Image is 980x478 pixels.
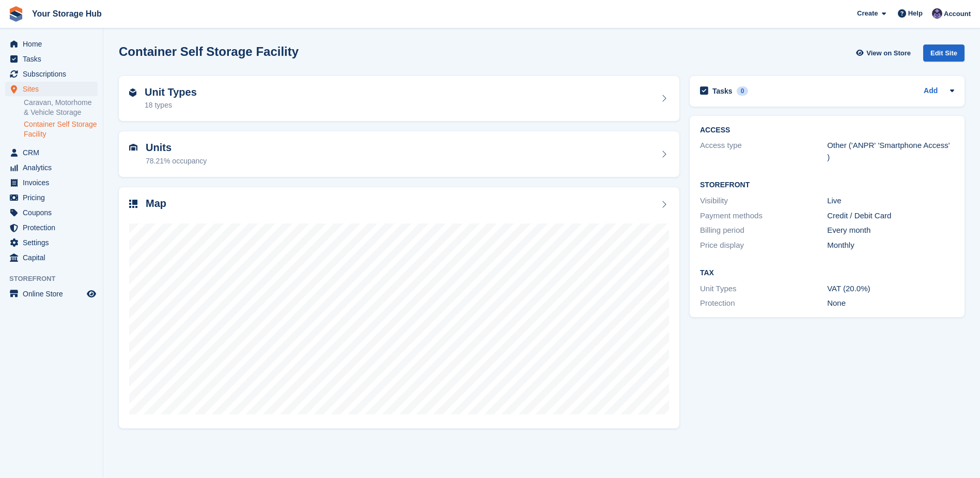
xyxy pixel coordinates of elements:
a: menu [5,37,98,51]
a: menu [5,220,98,235]
div: Price display [700,240,827,251]
img: stora-icon-8386f47178a22dfd0bd8f6a31ec36ba5ce8667c1dd55bd0f319d3a0aa187defe.svg [8,6,24,22]
div: Protection [700,297,827,309]
h2: ACCESS [700,126,954,135]
a: menu [5,250,98,265]
img: unit-type-icn-2b2737a686de81e16bb02015468b77c625bbabd49415b5ef34ead5e3b44a266d.svg [129,88,136,97]
span: CRM [23,145,85,160]
div: Credit / Debit Card [827,210,954,222]
a: Unit Types 18 types [119,76,679,122]
span: Coupons [23,205,85,220]
div: 0 [737,86,749,96]
span: Help [908,8,923,19]
a: Caravan, Motorhome & Vehicle Storage [24,98,98,117]
span: View on Store [866,48,911,58]
h2: Tasks [712,86,733,96]
a: Container Self Storage Facility [24,119,98,139]
div: None [827,297,954,309]
div: Other ('ANPR' 'Smartphone Access' ) [827,140,954,163]
div: 18 types [145,100,197,111]
span: Settings [23,235,85,250]
span: Analytics [23,160,85,175]
div: Live [827,195,954,207]
img: unit-icn-7be61d7bf1b0ce9d3e12c5938cc71ed9869f7b940bace4675aadf7bd6d80202e.svg [129,144,137,151]
div: Access type [700,140,827,163]
div: VAT (20.0%) [827,283,954,295]
span: Tasks [23,52,85,66]
span: Protection [23,220,85,235]
span: Create [857,8,878,19]
span: Subscriptions [23,67,85,81]
a: Map [119,187,679,429]
a: Preview store [85,288,98,300]
h2: Storefront [700,181,954,189]
a: menu [5,190,98,205]
div: Unit Types [700,283,827,295]
span: Online Store [23,287,85,301]
a: menu [5,205,98,220]
div: Billing period [700,225,827,236]
h2: Unit Types [145,86,197,98]
a: Edit Site [923,44,965,66]
div: Payment methods [700,210,827,222]
a: Add [924,85,938,97]
a: menu [5,160,98,175]
a: menu [5,52,98,66]
div: Visibility [700,195,827,207]
span: Capital [23,250,85,265]
img: map-icn-33ee37083ee616e46c38cad1a60f524a97daa1e2b2c8c0bc3eb3415660979fc1.svg [129,200,137,208]
span: Invoices [23,175,85,190]
h2: Map [146,198,166,210]
a: Units 78.21% occupancy [119,131,679,177]
span: Home [23,37,85,51]
a: Your Storage Hub [28,5,106,22]
div: Monthly [827,240,954,251]
a: menu [5,287,98,301]
span: Sites [23,82,85,96]
h2: Tax [700,269,954,277]
h2: Container Self Storage Facility [119,44,299,58]
a: View on Store [854,44,915,62]
a: menu [5,175,98,190]
a: menu [5,235,98,250]
div: Edit Site [923,44,965,62]
a: menu [5,145,98,160]
a: menu [5,82,98,96]
span: Storefront [9,274,103,284]
div: Every month [827,225,954,236]
span: Pricing [23,190,85,205]
a: menu [5,67,98,81]
div: 78.21% occupancy [146,156,207,167]
h2: Units [146,142,207,154]
span: Account [944,9,971,19]
img: Liam Beddard [932,8,942,19]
